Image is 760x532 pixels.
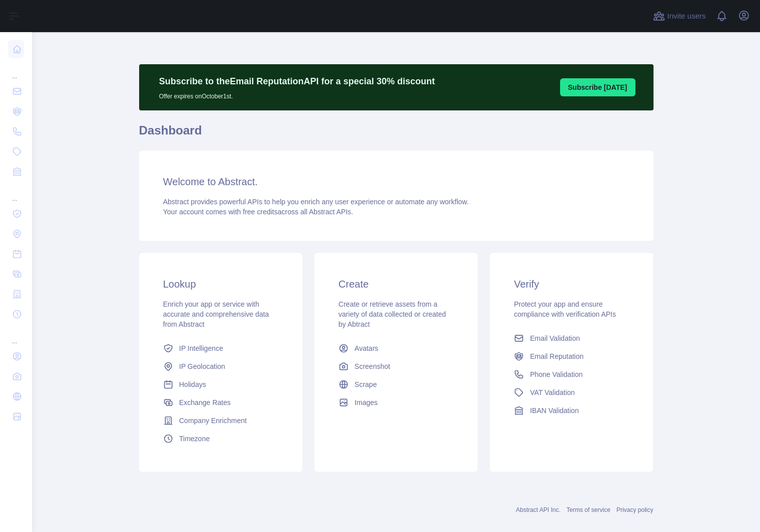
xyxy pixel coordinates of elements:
[243,208,278,216] span: free credits
[510,402,633,420] a: IBAN Validation
[163,277,278,291] h3: Lookup
[335,357,458,375] a: Screenshot
[510,329,633,347] a: Email Validation
[567,506,610,513] a: Terms of service
[651,8,708,24] button: Invite users
[667,11,706,22] span: Invite users
[159,375,282,393] a: Holidays
[159,412,282,430] a: Company Enrichment
[530,369,583,379] span: Phone Validation
[179,343,224,353] span: IP Intelligence
[179,434,210,444] span: Timezone
[335,393,458,412] a: Images
[514,300,616,318] span: Protect your app and ensure compliance with verification APIs
[616,506,653,513] a: Privacy policy
[510,383,633,402] a: VAT Validation
[159,357,282,375] a: IP Geolocation
[8,60,24,80] div: ...
[159,339,282,357] a: IP Intelligence
[355,343,378,353] span: Avatars
[514,277,629,291] h3: Verify
[179,361,226,371] span: IP Geolocation
[163,198,469,206] span: Abstract provides powerful APIs to help you enrich any user experience or automate any workflow.
[530,406,579,416] span: IBAN Validation
[339,300,446,328] span: Create or retrieve assets from a variety of data collected or created by Abtract
[530,333,580,343] span: Email Validation
[139,122,654,147] h1: Dashboard
[159,393,282,412] a: Exchange Rates
[179,416,247,426] span: Company Enrichment
[510,347,633,365] a: Email Reputation
[159,74,435,88] p: Subscribe to the Email Reputation API for a special 30 % discount
[516,506,561,513] a: Abstract API Inc.
[510,365,633,383] a: Phone Validation
[335,339,458,357] a: Avatars
[163,175,629,189] h3: Welcome to Abstract.
[8,183,24,203] div: ...
[355,361,390,371] span: Screenshot
[339,277,454,291] h3: Create
[530,387,575,397] span: VAT Validation
[8,325,24,345] div: ...
[179,397,231,408] span: Exchange Rates
[163,208,353,216] span: Your account comes with across all Abstract APIs.
[335,375,458,393] a: Scrape
[159,88,435,100] p: Offer expires on October 1st.
[159,430,282,448] a: Timezone
[163,300,269,328] span: Enrich your app or service with accurate and comprehensive data from Abstract
[355,397,378,408] span: Images
[560,78,635,96] button: Subscribe [DATE]
[530,351,584,361] span: Email Reputation
[179,379,206,389] span: Holidays
[355,379,377,389] span: Scrape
